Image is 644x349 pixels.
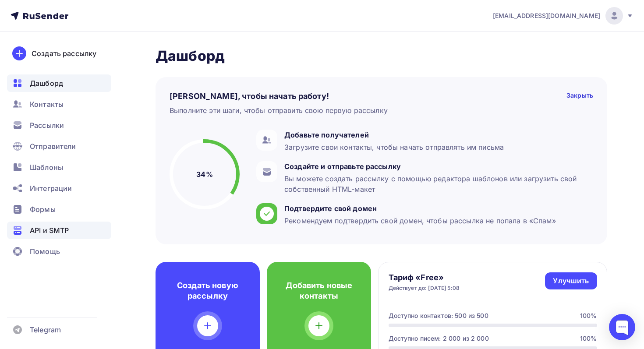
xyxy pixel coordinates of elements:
[284,173,589,194] div: Вы можете создать рассылку с помощью редактора шаблонов или загрузить свой собственный HTML-макет
[284,161,589,172] div: Создайте и отправьте рассылку
[284,203,556,214] div: Подтвердите свой домен
[32,48,96,59] div: Создать рассылку
[30,324,61,335] span: Telegram
[566,91,593,102] div: Закрыть
[284,215,556,226] div: Рекомендуем подтвердить свой домен, чтобы рассылка не попала в «Спам»
[30,141,76,152] span: Отправители
[389,334,489,343] div: Доступно писем: 2 000 из 2 000
[7,74,111,92] a: Дашборд
[30,246,60,257] span: Помощь
[170,91,329,102] h4: [PERSON_NAME], чтобы начать работу!
[30,99,64,109] span: Контакты
[196,169,212,180] h5: 34%
[493,11,600,20] span: [EMAIL_ADDRESS][DOMAIN_NAME]
[7,95,111,113] a: Контакты
[493,7,633,25] a: [EMAIL_ADDRESS][DOMAIN_NAME]
[553,276,589,286] div: Улучшить
[389,272,460,283] h4: Тариф «Free»
[389,311,488,320] div: Доступно контактов: 500 из 500
[7,137,111,155] a: Отправители
[284,130,504,140] div: Добавьте получателей
[30,78,63,88] span: Дашборд
[30,225,69,236] span: API и SMTP
[7,159,111,176] a: Шаблоны
[156,47,607,65] h2: Дашборд
[284,142,504,152] div: Загрузите свои контакты, чтобы начать отправлять им письма
[580,334,597,343] div: 100%
[170,280,246,301] h4: Создать новую рассылку
[30,183,72,194] span: Интеграции
[170,105,388,116] div: Выполните эти шаги, чтобы отправить свою первую рассылку
[7,116,111,134] a: Рассылки
[30,120,64,130] span: Рассылки
[580,311,597,320] div: 100%
[30,204,56,215] span: Формы
[7,201,111,218] a: Формы
[30,162,63,173] span: Шаблоны
[389,285,460,292] div: Действует до: [DATE] 5:08
[281,280,357,301] h4: Добавить новые контакты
